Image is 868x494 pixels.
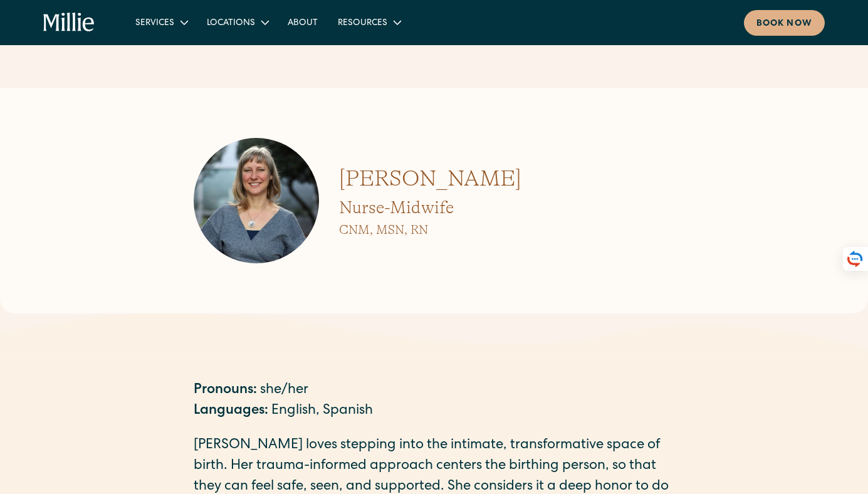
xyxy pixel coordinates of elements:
[271,401,373,422] div: English, Spanish
[194,384,257,397] strong: Pronouns:
[339,196,521,220] h2: Nurse-Midwife
[756,18,812,31] div: Book now
[43,13,95,33] a: home
[338,17,387,30] div: Resources
[339,221,521,239] h3: CNM, MSN, RN
[135,17,174,30] div: Services
[125,12,197,33] div: Services
[328,12,410,33] div: Resources
[194,138,319,263] img: Cynthia Banks Profile Photo
[207,17,255,30] div: Locations
[194,404,268,418] strong: Languages:
[339,162,521,196] h1: [PERSON_NAME]
[744,10,825,36] a: Book now
[278,12,328,33] a: About
[260,381,308,401] div: she/her
[197,12,278,33] div: Locations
